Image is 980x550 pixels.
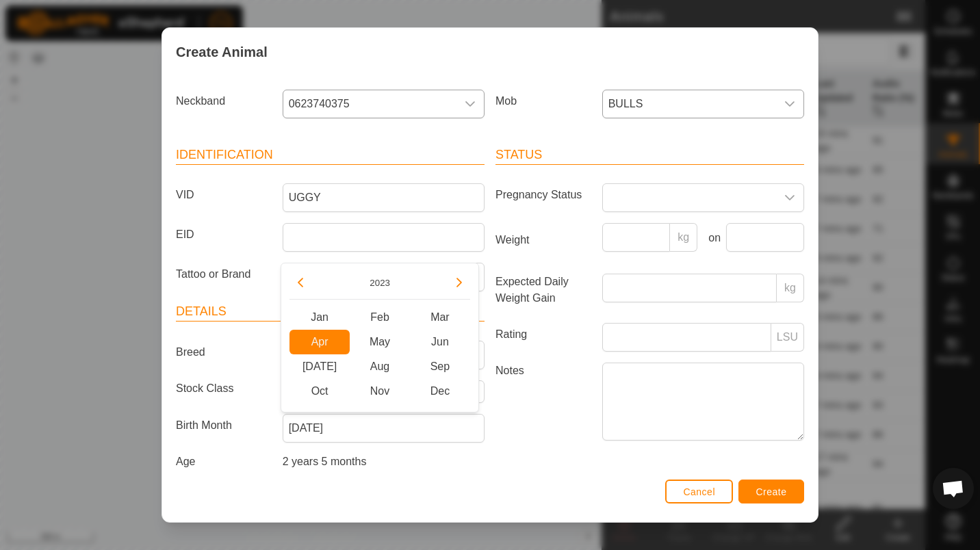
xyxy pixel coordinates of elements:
p-inputgroup-addon: LSU [771,323,804,352]
label: Neckband [170,90,277,113]
span: Apr [289,330,350,354]
label: Rating [490,323,597,346]
label: Age [170,454,277,470]
label: Notes [490,363,597,440]
span: Create Animal [176,42,268,62]
button: Cancel [665,480,733,503]
button: Previous Year [289,272,311,293]
label: Pregnancy Status [490,183,597,207]
span: Jan [289,305,350,330]
label: Mob [490,90,597,113]
div: dropdown trigger [456,90,484,118]
label: Tattoo or Brand [170,263,277,286]
div: dropdown trigger [776,184,803,211]
header: Identification [176,146,485,165]
span: Sep [410,354,470,379]
header: Status [495,146,804,165]
label: Stock Class [170,380,277,397]
span: Nov [350,379,410,404]
p-inputgroup-addon: kg [777,274,804,302]
span: Oct [289,379,350,404]
label: VID [170,183,277,207]
div: dropdown trigger [776,90,803,118]
button: Next Year [448,272,470,293]
span: Mar [410,305,470,330]
label: Weight [490,223,597,257]
span: Create [756,486,787,497]
span: 0623740375 [283,90,456,118]
button: Choose Year [364,275,396,291]
button: Create [738,480,804,503]
a: Open chat [933,468,974,509]
p-inputgroup-addon: kg [670,223,697,252]
span: Jun [410,330,470,354]
span: [DATE] [289,354,350,379]
label: Birth Month [170,414,277,437]
span: BULLS [603,90,776,118]
div: Choose Date [281,263,479,413]
span: Cancel [683,486,715,497]
span: Dec [410,379,470,404]
span: Feb [350,305,410,330]
label: EID [170,223,277,246]
span: 2 years 5 months [283,456,367,467]
label: Breed [170,341,277,364]
header: Details [176,302,485,322]
span: Aug [350,354,410,379]
span: May [350,330,410,354]
label: Expected Daily Weight Gain [490,274,597,306]
label: on [703,230,721,246]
